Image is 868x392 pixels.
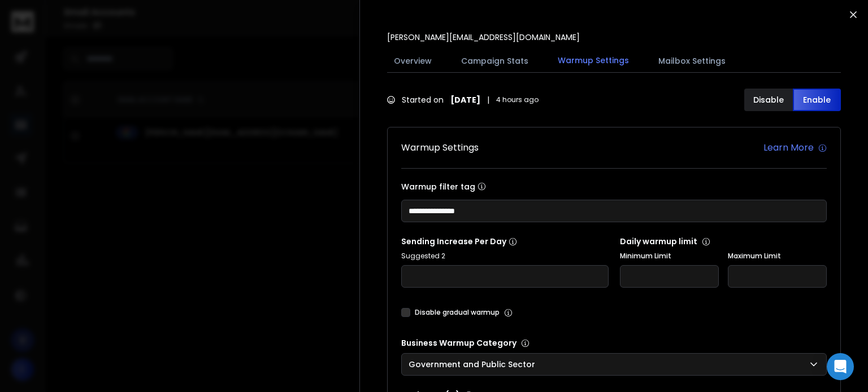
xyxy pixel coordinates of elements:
[401,252,609,261] p: Suggested 2
[401,141,479,155] h1: Warmup Settings
[728,252,827,261] label: Maximum Limit
[454,49,535,73] button: Campaign Stats
[387,32,580,43] p: [PERSON_NAME][EMAIL_ADDRESS][DOMAIN_NAME]
[620,236,827,247] p: Daily warmup limit
[496,95,539,104] span: 4 hours ago
[401,182,827,191] label: Warmup filter tag
[763,141,827,155] a: Learn More
[827,353,854,380] div: Open Intercom Messenger
[401,236,609,247] p: Sending Increase Per Day
[415,308,500,317] label: Disable gradual warmup
[551,48,636,74] button: Warmup Settings
[409,359,540,370] p: Government and Public Sector
[793,89,841,111] button: Enable
[620,252,719,261] label: Minimum Limit
[744,89,793,111] button: Disable
[401,337,827,349] p: Business Warmup Category
[487,94,489,105] span: |
[652,49,732,73] button: Mailbox Settings
[387,94,539,105] div: Started on
[387,49,439,73] button: Overview
[450,94,480,105] strong: [DATE]
[744,89,841,111] button: DisableEnable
